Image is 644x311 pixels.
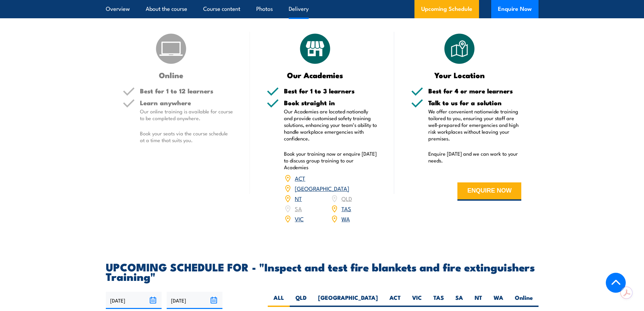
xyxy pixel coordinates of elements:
[140,130,233,143] p: Book your seats via the course schedule at a time that suits you.
[284,108,377,142] p: Our Academies are located nationally and provide customised safety training solutions, enhancing ...
[267,71,364,79] h3: Our Academies
[295,174,305,182] a: ACT
[341,204,351,213] a: TAS
[295,215,304,223] a: VIC
[457,182,521,201] button: ENQUIRE NOW
[469,294,488,307] label: NT
[428,108,522,142] p: We offer convenient nationwide training tailored to you, ensuring your staff are well-prepared fo...
[268,294,290,307] label: ALL
[384,294,406,307] label: ACT
[428,294,450,307] label: TAS
[123,71,220,79] h3: Online
[509,294,539,307] label: Online
[411,71,508,79] h3: Your Location
[284,150,377,171] p: Book your training now or enquire [DATE] to discuss group training to our Academies
[106,292,162,309] input: From date
[406,294,428,307] label: VIC
[140,108,233,121] p: Our online training is available for course to be completed anywhere.
[295,184,349,192] a: [GEOGRAPHIC_DATA]
[295,194,302,202] a: NT
[428,99,522,106] h5: Talk to us for a solution
[290,294,312,307] label: QLD
[488,294,509,307] label: WA
[341,215,350,223] a: WA
[284,99,377,106] h5: Book straight in
[284,88,377,94] h5: Best for 1 to 3 learners
[167,292,222,309] input: To date
[140,99,233,106] h5: Learn anywhere
[106,262,539,281] h2: UPCOMING SCHEDULE FOR - "Inspect and test fire blankets and fire extinguishers Training"
[428,88,522,94] h5: Best for 4 or more learners
[140,88,233,94] h5: Best for 1 to 12 learners
[428,150,522,164] p: Enquire [DATE] and we can work to your needs.
[312,294,384,307] label: [GEOGRAPHIC_DATA]
[450,294,469,307] label: SA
